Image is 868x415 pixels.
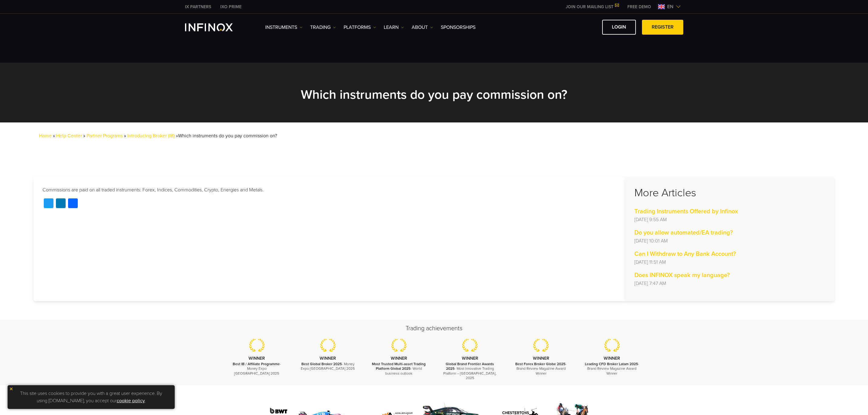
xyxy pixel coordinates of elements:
[216,4,246,10] a: INFINOX
[634,249,825,266] a: Can I Withdraw to Any Bank Account? [DATE] 11:51 AM
[441,24,475,31] a: SPONSORSHIPS
[301,362,342,366] strong: Best Global Broker 2025
[56,133,82,139] a: Help Center
[265,24,303,31] a: Instruments
[634,259,825,266] p: [DATE] 11:51 AM
[83,133,277,139] span: »
[372,362,426,371] strong: Most Trusted Multi-asset Trading Platform Global 2025
[634,207,825,223] a: Trading Instruments Offered by Infinox [DATE] 9:55 AM
[446,362,494,371] strong: Global Brand Frontier Awards 2025
[634,228,825,245] a: Do you allow automated/EA trading? [DATE] 10:01 AM
[53,133,55,139] span: »
[533,356,549,361] strong: WINNER
[233,362,280,366] strong: Best IB / Affiliate Programme
[515,362,565,366] strong: Best Forex Broker Globe 2025
[320,356,336,361] strong: WINNER
[39,133,52,139] a: Home
[634,208,738,215] strong: Trading Instruments Offered by Infinox
[665,3,676,10] span: en
[297,87,571,102] h2: Which instruments do you pay commission on?
[43,186,616,194] p: Commissions are paid on all traded instruments: Forex, Indices, Commodities, Crypto, Energies and...
[513,362,569,376] p: - Brand Review Magazine Award Winner
[221,324,647,333] h2: Trading achievements
[634,186,825,200] h3: More Articles
[371,362,427,376] p: - World business outlook
[584,362,640,376] p: - Brand Review Magazine Award Winner
[11,388,172,406] p: This site uses cookies to provide you with a great user experience. By using [DOMAIN_NAME], you a...
[87,133,123,139] a: Partner Programs
[634,271,825,287] a: Does INFINOX speak my language? [DATE] 7:47 AM
[391,356,407,361] strong: WINNER
[229,362,285,376] p: - Money Expo [GEOGRAPHIC_DATA] 2025
[561,4,623,9] a: JOIN OUR MAILING LIST
[55,198,67,210] a: LinkedIn
[634,280,825,287] p: [DATE] 7:47 AM
[634,216,825,223] p: [DATE] 9:55 AM
[412,24,433,31] a: ABOUT
[185,23,247,31] a: INFINOX Logo
[623,4,656,10] a: INFINOX MENU
[9,387,13,391] img: yellow close icon
[384,24,404,31] a: Learn
[462,356,478,361] strong: WINNER
[249,356,265,361] strong: WINNER
[310,24,336,31] a: TRADING
[43,198,55,210] a: Twitter
[124,133,277,139] span: »
[176,133,277,139] span: »
[634,272,730,279] strong: Does INFINOX speak my language?
[642,20,683,35] a: REGISTER
[178,133,277,139] span: Which instruments do you pay commission on?
[344,24,376,31] a: PLATFORMS
[634,237,825,245] p: [DATE] 10:01 AM
[634,229,733,236] strong: Do you allow automated/EA trading?
[180,4,216,10] a: INFINOX
[300,362,356,371] p: - Money Expo [GEOGRAPHIC_DATA] 2025
[604,356,620,361] strong: WINNER
[634,250,736,258] strong: Can I Withdraw to Any Bank Account?
[585,362,638,366] strong: Leading CFD Broker Latam 2025
[117,398,145,404] a: cookie policy
[127,133,175,139] a: Introducing Broker (IB)
[442,362,498,380] p: - Most Innovative Trading Platform – [GEOGRAPHIC_DATA], 2025
[602,20,636,35] a: LOGIN
[67,198,79,210] a: Facebook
